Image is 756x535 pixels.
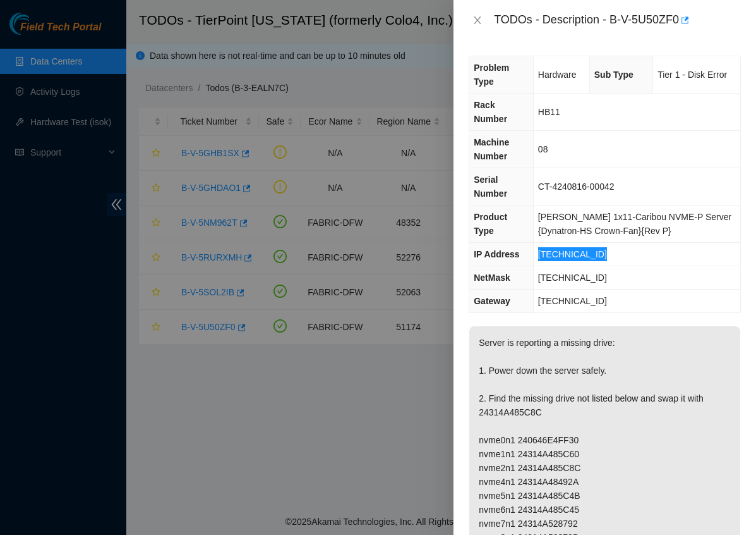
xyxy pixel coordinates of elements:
[538,296,607,306] span: [TECHNICAL_ID]
[474,100,507,124] span: Rack Number
[657,70,727,80] span: Tier 1 - Disk Error
[474,212,507,236] span: Product Type
[474,273,510,283] span: NetMask
[538,181,615,192] span: CT-4240816-00042
[538,212,731,236] span: [PERSON_NAME] 1x11-Caribou NVME-P Server {Dynatron-HS Crown-Fan}{Rev P}
[469,15,486,27] button: Close
[474,296,510,306] span: Gateway
[538,107,560,117] span: HB11
[538,144,548,154] span: 08
[494,10,741,30] div: TODOs - Description - B-V-5U50ZF0
[472,15,483,25] span: close
[594,70,633,80] span: Sub Type
[538,70,577,80] span: Hardware
[538,273,607,283] span: [TECHNICAL_ID]
[538,249,607,259] span: [TECHNICAL_ID]
[474,249,519,259] span: IP Address
[474,137,509,161] span: Machine Number
[474,63,509,87] span: Problem Type
[474,175,507,199] span: Serial Number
